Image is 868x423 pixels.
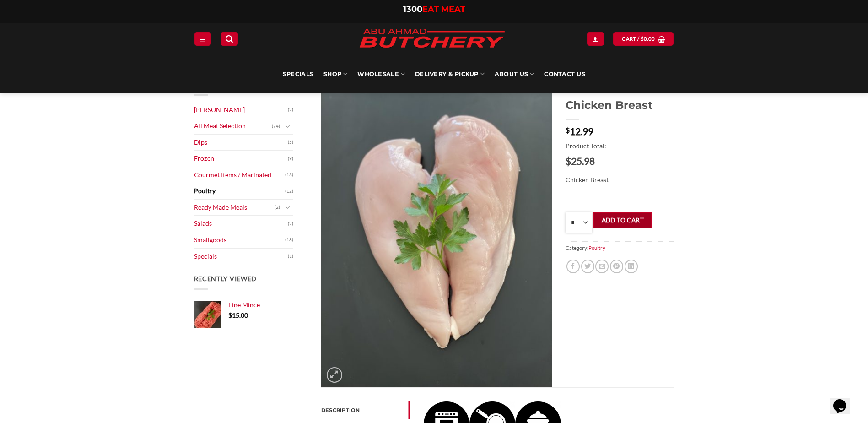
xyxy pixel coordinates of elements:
span: $25.98 [566,156,674,166]
button: Toggle [282,121,293,131]
a: Ready Made Meals [194,200,275,216]
button: Toggle [282,202,293,212]
span: (5) [288,136,293,149]
iframe: chat widget [830,386,859,414]
a: Contact Us [544,55,585,93]
bdi: 0.00 [641,36,655,42]
a: Delivery & Pickup [415,55,485,93]
p: Chicken Breast [566,175,674,185]
span: EAT MEAT [422,4,465,14]
a: Pin on Pinterest [610,260,623,273]
h1: Chicken Breast [566,98,674,112]
span: $ [566,126,570,134]
a: Wholesale [357,55,405,93]
span: (2) [288,103,293,117]
span: (2) [288,217,293,231]
div: Product Total: [566,141,674,166]
a: About Us [495,55,534,93]
a: Frozen [194,151,288,167]
bdi: 12.99 [566,125,593,137]
a: 1300EAT MEAT [403,4,465,14]
a: Search [221,32,238,45]
span: (2) [275,201,280,214]
span: (13) [285,168,293,182]
a: Specials [194,249,288,265]
a: Share on LinkedIn [625,260,638,273]
span: $ [228,311,232,319]
bdi: 15.00 [228,311,248,319]
button: Add to cart [593,212,652,228]
a: Share on Facebook [566,260,580,273]
img: Abu Ahmad Butchery [352,23,512,55]
span: Recently Viewed [194,275,257,282]
a: [PERSON_NAME] [194,102,288,118]
a: Fine Mince [228,301,294,309]
a: View cart [613,32,674,45]
a: Poultry [588,245,605,251]
span: (12) [285,184,293,198]
span: $ [641,35,644,43]
span: Cart / [622,35,655,43]
a: Specials [283,55,313,93]
span: Category: [566,241,674,255]
img: Chicken Breast [321,80,552,387]
a: Gourmet Items / Marinated [194,167,286,183]
span: (18) [285,233,293,247]
span: (74) [272,119,280,133]
a: Zoom [327,367,342,383]
a: All Meat Selection [194,118,272,134]
a: Poultry [194,183,286,199]
a: Email to a Friend [595,260,609,273]
a: Smallgoods [194,232,286,248]
span: (9) [288,152,293,166]
a: Share on Twitter [581,260,594,273]
span: (1) [288,249,293,263]
a: Description [321,401,410,419]
a: Dips [194,135,288,151]
span: 1300 [403,4,422,14]
a: Menu [194,32,211,45]
a: Salads [194,216,288,232]
span: Fine Mince [228,301,260,309]
a: My account [587,32,604,45]
a: SHOP [323,55,347,93]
